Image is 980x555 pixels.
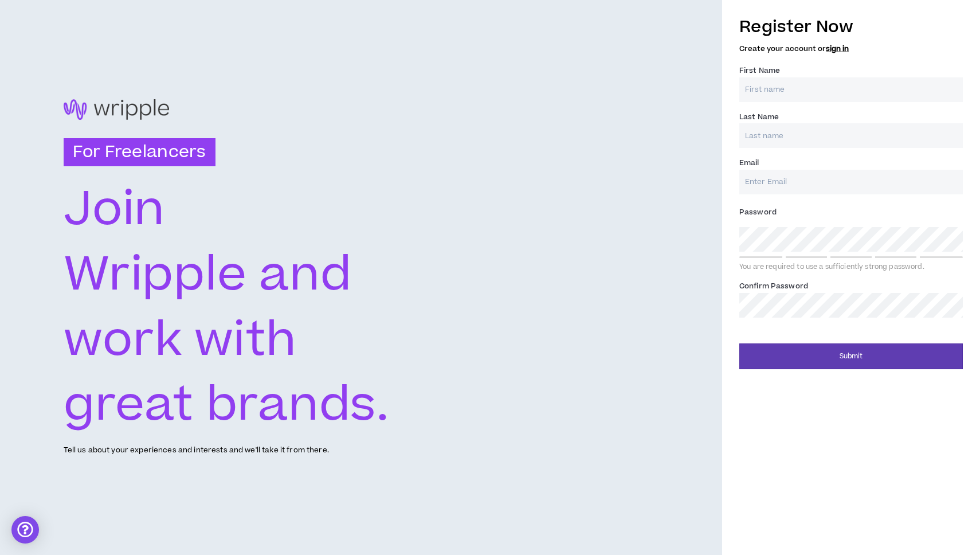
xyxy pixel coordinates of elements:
[739,277,808,295] label: Confirm Password
[739,15,963,39] h3: Register Now
[739,263,963,272] div: You are required to use a sufficiently strong password.
[739,123,963,148] input: Last name
[64,445,329,456] p: Tell us about your experiences and interests and we'll take it from there.
[64,138,215,167] h3: For Freelancers
[64,177,165,244] text: Join
[739,61,780,80] label: First Name
[739,343,963,369] button: Submit
[739,108,779,126] label: Last Name
[739,170,963,194] input: Enter Email
[739,154,759,172] label: Email
[64,241,352,309] text: Wripple and
[739,77,963,102] input: First name
[826,44,849,54] a: sign in
[739,207,777,217] span: Password
[64,307,298,374] text: work with
[11,516,39,544] div: Open Intercom Messenger
[739,45,963,53] h5: Create your account or
[64,372,389,440] text: great brands.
